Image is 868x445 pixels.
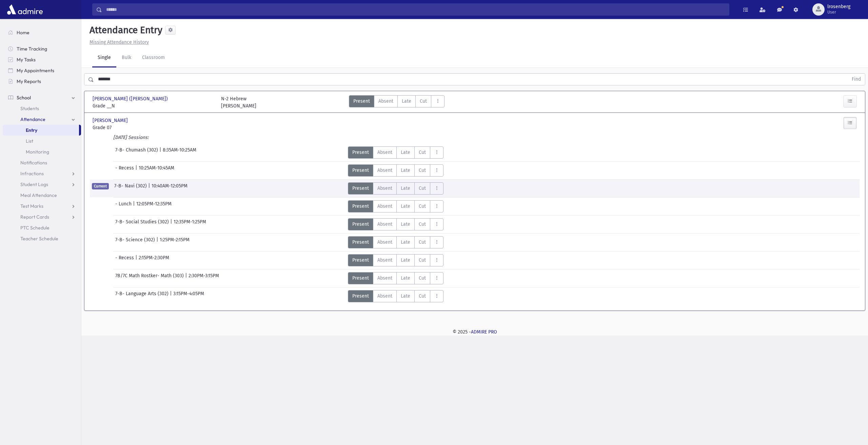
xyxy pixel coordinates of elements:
span: Absent [377,292,392,300]
div: AttTypes [348,218,443,230]
a: Missing Attendance History [87,39,149,45]
span: User [827,9,850,15]
span: Absent [377,167,392,174]
span: Present [352,203,369,210]
span: Absent [377,275,392,282]
a: Test Marks [3,201,81,211]
span: My Appointments [17,67,54,74]
span: Absent [377,221,392,228]
a: My Reports [3,76,81,87]
span: Student Logs [20,181,48,187]
span: 7B/7C Math Rostker- Math (303) [115,272,185,284]
span: | [156,236,160,248]
span: Notifications [20,160,47,166]
span: PTC Schedule [20,225,50,231]
span: | [185,272,189,284]
span: 1:25PM-2:15PM [160,236,190,248]
span: Home [17,29,29,36]
div: AttTypes [348,164,443,177]
span: 7-B- Chumash (302) [115,146,159,159]
a: Students [3,103,81,114]
span: | [135,254,139,266]
a: School [3,92,81,103]
a: Monitoring [3,146,81,157]
span: Present [352,149,369,156]
a: Notifications [3,157,81,168]
span: [PERSON_NAME] [93,117,129,124]
span: Cut [419,185,426,192]
a: Classroom [137,48,170,67]
span: Cut [419,167,426,174]
button: Find [848,74,865,85]
span: Present [352,221,369,228]
span: Late [401,185,410,192]
span: 8:35AM-10:25AM [163,146,196,159]
a: My Appointments [3,65,81,76]
span: Test Marks [20,203,43,209]
h5: Attendance Entry [87,24,162,36]
span: | [170,218,174,230]
span: - Recess [115,254,135,266]
span: Late [401,257,410,264]
span: 10:40AM-12:05PM [152,182,188,195]
span: 2:30PM-3:15PM [189,272,219,284]
span: lrosenberg [827,4,850,9]
a: My Tasks [3,54,81,65]
span: Teacher Schedule [20,236,58,242]
span: Cut [419,275,426,282]
span: 7-B- Language Arts (302) [115,290,170,302]
span: Present [352,185,369,192]
span: Entry [26,127,37,133]
span: My Reports [17,78,41,84]
span: | [133,200,136,213]
span: Grade 07 [93,124,214,131]
div: AttTypes [348,200,443,213]
a: Teacher Schedule [3,233,81,244]
span: 10:25AM-10:45AM [139,164,174,177]
u: Missing Attendance History [90,39,149,45]
span: Late [401,292,410,300]
div: AttTypes [348,290,443,302]
div: AttTypes [348,236,443,248]
span: Cut [419,221,426,228]
span: 7-B- Social Studies (302) [115,218,170,230]
span: Late [401,203,410,210]
a: Entry [3,125,79,136]
span: Absent [378,98,393,105]
div: © 2025 - [92,328,857,336]
span: 12:35PM-1:25PM [174,218,206,230]
span: | [148,182,152,195]
span: School [17,95,31,101]
span: Present [352,275,369,282]
span: 2:15PM-2:30PM [139,254,169,266]
span: Current [92,183,109,189]
span: Late [401,221,410,228]
a: PTC Schedule [3,222,81,233]
span: Present [352,292,369,300]
span: Monitoring [26,149,49,155]
span: Attendance [20,116,45,122]
a: Student Logs [3,179,81,190]
span: | [170,290,173,302]
span: Absent [377,185,392,192]
span: Cut [419,149,426,156]
span: 12:05PM-12:35PM [136,200,172,213]
a: Attendance [3,114,81,125]
div: AttTypes [348,146,443,159]
input: Search [102,3,729,16]
span: Late [401,239,410,246]
span: | [159,146,163,159]
span: [PERSON_NAME] ([PERSON_NAME]) [93,95,169,102]
span: Absent [377,257,392,264]
span: Students [20,105,39,112]
span: Late [401,275,410,282]
div: AttTypes [348,254,443,266]
a: List [3,136,81,146]
span: 7-B- Science (302) [115,236,156,248]
div: N-2 Hebrew [PERSON_NAME] [221,95,256,109]
a: Report Cards [3,211,81,222]
span: Present [352,239,369,246]
a: Home [3,27,81,38]
span: Late [402,98,411,105]
a: ADMIRE PRO [471,329,497,335]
